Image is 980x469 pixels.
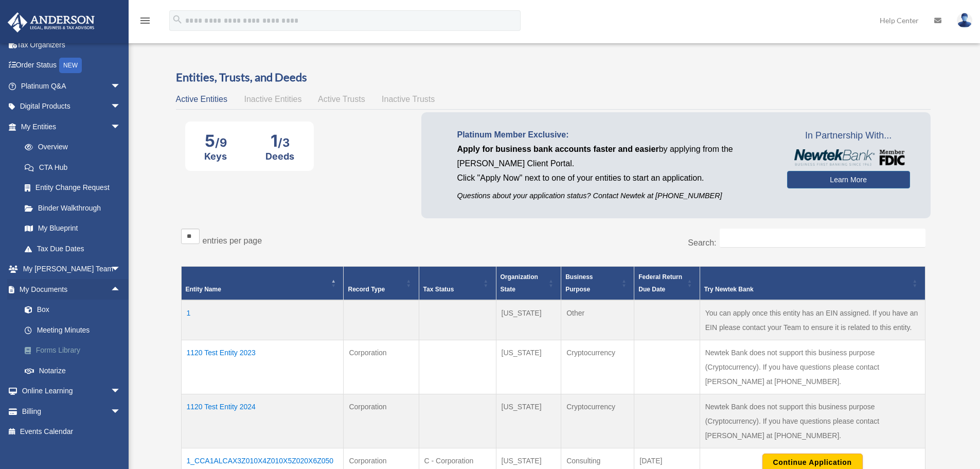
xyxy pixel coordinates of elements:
[700,340,925,394] td: Newtek Bank does not support this business purpose (Cryptocurrency). If you have questions please...
[111,96,131,117] span: arrow_drop_down
[704,283,910,296] div: Try Newtek Bank
[111,116,131,137] span: arrow_drop_down
[14,340,136,361] a: Forms Library
[203,236,262,245] label: entries per page
[7,34,136,55] a: Tax Organizers
[181,267,344,301] th: Entity Name: Activate to invert sorting
[348,286,385,293] span: Record Type
[204,151,227,162] div: Keys
[265,151,294,162] div: Deeds
[7,279,136,300] a: My Documentsarrow_drop_up
[204,131,227,151] div: 5
[14,300,136,320] a: Box
[7,259,136,280] a: My [PERSON_NAME] Teamarrow_drop_down
[957,13,972,28] img: User Pic
[457,189,772,202] p: Questions about your application status? Contact Newtek at [PHONE_NUMBER]
[176,95,227,103] span: Active Entities
[700,394,925,448] td: Newtek Bank does not support this business purpose (Cryptocurrency). If you have questions please...
[14,178,131,198] a: Entity Change Request
[496,267,561,301] th: Organization State: Activate to sort
[139,18,151,27] a: menu
[14,218,131,239] a: My Blueprint
[423,286,454,293] span: Tax Status
[111,401,131,422] span: arrow_drop_down
[496,394,561,448] td: [US_STATE]
[7,116,131,137] a: My Entitiesarrow_drop_down
[457,171,772,185] p: Click "Apply Now" next to one of your entities to start an application.
[344,267,419,301] th: Record Type: Activate to sort
[561,340,634,394] td: Cryptocurrency
[265,131,294,151] div: 1
[792,149,905,166] img: NewtekBankLogoSM.png
[7,55,136,76] a: Order StatusNEW
[638,273,682,293] span: Federal Return Due Date
[111,259,131,280] span: arrow_drop_down
[7,381,136,402] a: Online Learningarrow_drop_down
[181,340,344,394] td: 1120 Test Entity 2023
[14,360,136,381] a: Notarize
[111,381,131,402] span: arrow_drop_down
[172,14,183,25] i: search
[111,76,131,97] span: arrow_drop_down
[501,273,538,293] span: Organization State
[7,401,136,422] a: Billingarrow_drop_down
[181,300,344,340] td: 1
[561,394,634,448] td: Cryptocurrency
[278,136,290,149] span: /3
[111,279,131,300] span: arrow_drop_up
[457,128,772,142] p: Platinum Member Exclusive:
[787,171,910,188] a: Learn More
[186,286,221,293] span: Entity Name
[787,128,910,144] span: In Partnership With...
[700,300,925,340] td: You can apply once this entity has an EIN assigned. If you have an EIN please contact your Team t...
[59,58,82,73] div: NEW
[457,145,659,153] span: Apply for business bank accounts faster and easier
[7,96,136,117] a: Digital Productsarrow_drop_down
[457,142,772,171] p: by applying from the [PERSON_NAME] Client Portal.
[344,340,419,394] td: Corporation
[7,422,136,442] a: Events Calendar
[5,12,98,32] img: Anderson Advisors Platinum Portal
[181,394,344,448] td: 1120 Test Entity 2024
[344,394,419,448] td: Corporation
[176,70,931,85] h3: Entities, Trusts, and Deeds
[496,340,561,394] td: [US_STATE]
[561,267,634,301] th: Business Purpose: Activate to sort
[14,157,131,178] a: CTA Hub
[14,238,131,259] a: Tax Due Dates
[139,14,151,27] i: menu
[14,198,131,218] a: Binder Walkthrough
[419,267,496,301] th: Tax Status: Activate to sort
[634,267,700,301] th: Federal Return Due Date: Activate to sort
[496,300,561,340] td: [US_STATE]
[688,238,716,247] label: Search:
[565,273,593,293] span: Business Purpose
[244,95,301,103] span: Inactive Entities
[318,95,365,103] span: Active Trusts
[14,137,126,158] a: Overview
[7,76,136,96] a: Platinum Q&Aarrow_drop_down
[14,320,136,340] a: Meeting Minutes
[561,300,634,340] td: Other
[382,95,435,103] span: Inactive Trusts
[215,136,227,149] span: /9
[700,267,925,301] th: Try Newtek Bank : Activate to sort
